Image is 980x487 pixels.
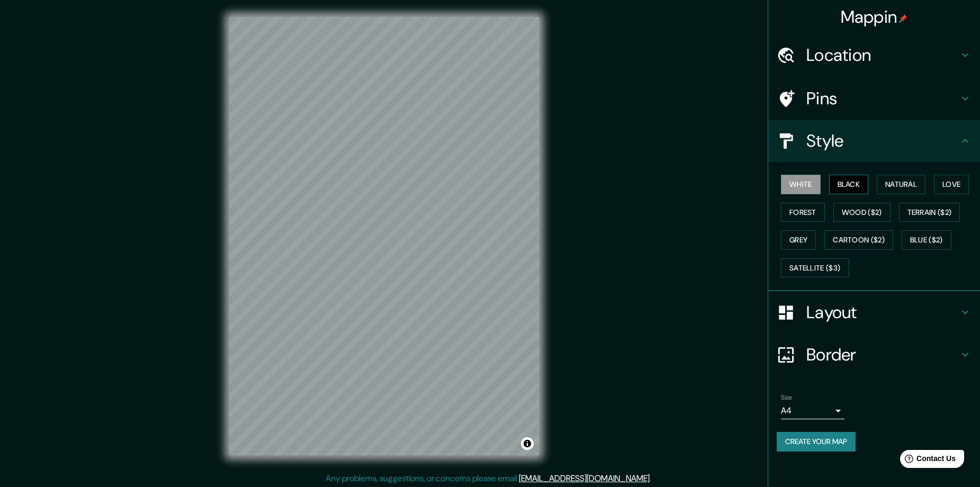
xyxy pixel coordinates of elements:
[781,175,821,194] button: White
[841,6,908,28] h4: Mappin
[777,432,856,452] button: Create your map
[781,203,825,222] button: Forest
[886,446,968,475] iframe: Help widget launcher
[806,130,959,151] h4: Style
[902,230,951,250] button: Blue ($2)
[519,473,650,484] a: [EMAIL_ADDRESS][DOMAIN_NAME]
[899,14,907,23] img: pin-icon.png
[934,175,969,194] button: Love
[781,258,849,278] button: Satellite ($3)
[829,175,869,194] button: Black
[653,472,655,485] div: .
[806,344,959,365] h4: Border
[806,302,959,323] h4: Layout
[877,175,925,194] button: Natural
[899,203,960,222] button: Terrain ($2)
[806,88,959,109] h4: Pins
[768,34,980,76] div: Location
[651,472,653,485] div: .
[326,472,651,485] p: Any problems, suggestions, or concerns please email .
[768,120,980,162] div: Style
[521,437,534,450] button: Toggle attribution
[768,291,980,333] div: Layout
[768,77,980,120] div: Pins
[824,230,893,250] button: Cartoon ($2)
[781,393,792,402] label: Size
[768,333,980,376] div: Border
[229,17,539,455] canvas: Map
[781,402,844,419] div: A4
[806,44,959,66] h4: Location
[781,230,816,250] button: Grey
[833,203,891,222] button: Wood ($2)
